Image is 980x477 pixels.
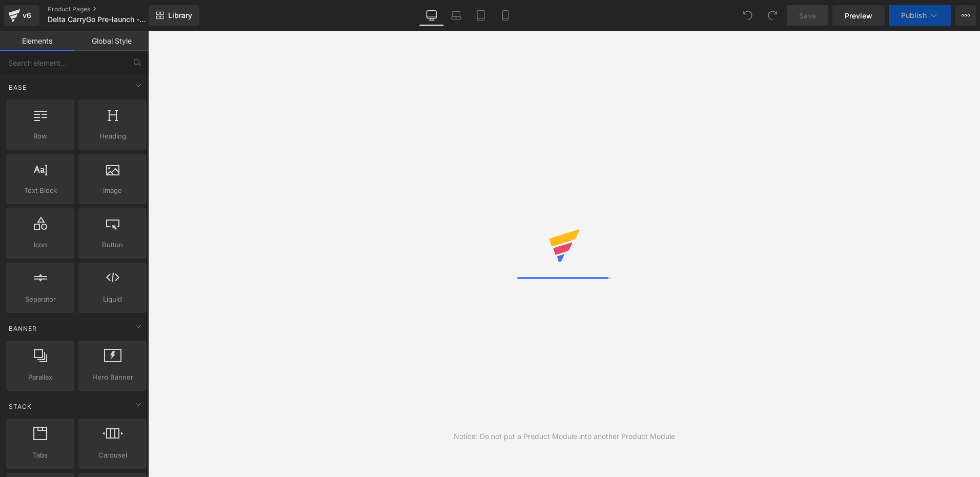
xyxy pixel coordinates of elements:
span: Publish [901,11,927,19]
a: Mobile [493,5,518,26]
button: Redo [762,5,783,26]
span: Save [799,10,816,21]
span: Image [81,185,144,196]
span: Liquid [81,294,144,305]
a: Product Pages [48,5,166,13]
a: New Library [149,5,199,26]
a: Tablet [468,5,493,26]
a: Desktop [419,5,444,26]
span: Preview [845,10,872,21]
span: Base [8,83,28,92]
span: Row [9,131,71,142]
button: Undo [738,5,758,26]
span: Tabs [9,450,71,461]
span: Carousel [81,450,144,461]
span: Delta CarryGo Pre-launch - [PERSON_NAME] [48,15,146,24]
span: Hero Banner [81,372,144,383]
span: Button [81,240,144,250]
div: v6 [21,9,33,22]
span: Stack [8,402,33,411]
span: Separator [9,294,71,305]
div: Notice: Do not put a Product Module into another Product Module [454,431,675,442]
a: v6 [4,5,39,26]
span: Text Block [9,185,71,196]
span: Icon [9,240,71,250]
a: Preview [832,5,885,26]
span: Library [168,11,192,20]
button: Publish [889,5,951,26]
button: More [955,5,976,26]
a: Laptop [444,5,468,26]
span: Banner [8,324,38,333]
span: Heading [81,131,144,142]
span: Parallax [9,372,71,383]
a: Global Style [74,31,149,51]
